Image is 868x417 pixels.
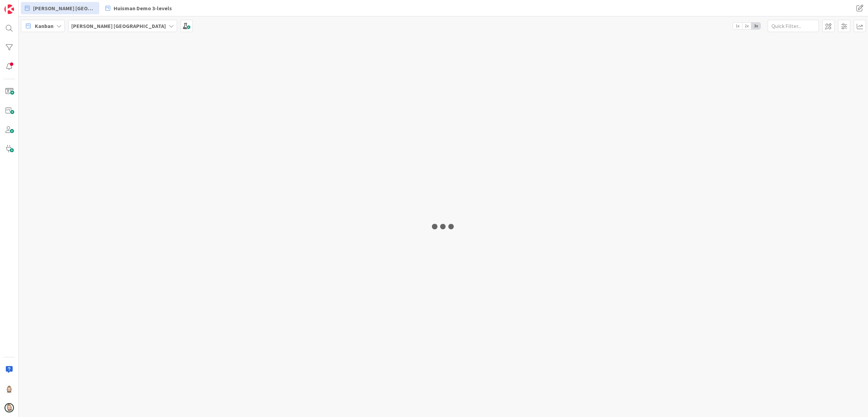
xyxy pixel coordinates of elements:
img: Rv [4,384,14,393]
a: [PERSON_NAME] [GEOGRAPHIC_DATA] [21,2,99,14]
span: [PERSON_NAME] [GEOGRAPHIC_DATA] [33,4,95,12]
a: Huisman Demo 3-levels [101,2,176,14]
img: avatar [4,403,14,413]
input: Quick Filter... [768,20,819,32]
img: Visit kanbanzone.com [4,4,14,14]
b: [PERSON_NAME] [GEOGRAPHIC_DATA] [71,23,166,29]
span: 2x [742,23,751,29]
span: 1x [733,23,742,29]
span: Kanban [35,22,54,30]
span: 3x [751,23,761,29]
span: Huisman Demo 3-levels [114,4,172,12]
